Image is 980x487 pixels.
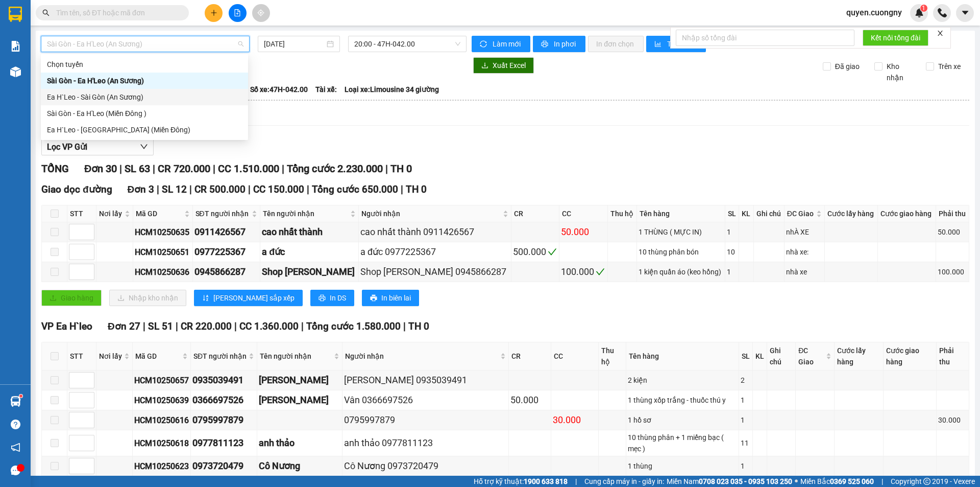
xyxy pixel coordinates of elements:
[9,9,80,33] div: VP Ea H`leo
[257,456,342,476] td: Cô Nương
[143,320,145,332] span: |
[510,393,549,407] div: 50.000
[11,466,20,475] span: message
[67,342,96,370] th: STT
[835,342,884,370] th: Cước lấy hàng
[639,226,723,238] div: 1 THÙNG ( MỰC IN)
[41,73,248,89] div: Sài Gòn - Ea H'Leo (An Sương)
[559,205,608,222] th: CC
[884,342,937,370] th: Cước giao hàng
[193,262,261,282] td: 0945866287
[191,390,257,410] td: 0366697526
[87,33,159,45] div: An
[181,320,232,332] span: CR 220.000
[133,222,192,242] td: HCM10250635
[480,40,488,49] span: sync
[628,432,737,454] div: 10 thùng phân + 1 miếng bạc ( mẹc )
[408,320,429,332] span: TH 0
[727,226,738,238] div: 1
[307,183,309,195] span: |
[795,479,798,483] span: ⚪️
[938,414,967,426] div: 30.000
[133,242,192,262] td: HCM10250651
[218,163,279,175] span: CC 1.510.000
[259,459,340,473] div: Cô Nương
[936,205,969,222] th: Phải thu
[194,245,259,259] div: 0977225367
[961,8,970,17] span: caret-down
[863,30,928,46] button: Kết nối tổng đài
[786,266,823,277] div: nhà xe
[134,460,189,473] div: HCM10250623
[84,163,117,175] span: Đơn 30
[210,9,217,16] span: plus
[922,5,925,12] span: 1
[637,205,725,222] th: Tên hàng
[257,430,342,456] td: anh thảo
[628,395,737,406] div: 1 thùng xốp trắng - thuốc thú y
[134,437,189,450] div: HCM10250618
[524,477,568,485] strong: 1900 633 818
[148,320,173,332] span: SL 51
[41,89,248,105] div: Ea H`Leo - Sài Gòn (An Sương)
[362,290,419,306] button: printerIn biên lai
[264,38,325,50] input: 15/10/2025
[47,141,87,153] span: Lọc VP Gửi
[575,476,577,487] span: |
[195,208,250,219] span: SĐT người nhận
[135,351,180,362] span: Mã GD
[481,62,488,70] span: download
[192,373,255,387] div: 0935039491
[109,290,186,306] button: downloadNhập kho nhận
[193,242,261,262] td: 0977225367
[561,225,606,239] div: 50.000
[133,262,192,282] td: HCM10250636
[133,410,191,430] td: HCM10250616
[561,265,606,279] div: 100.000
[406,183,427,195] span: TH 0
[493,60,526,71] span: Xuất Excel
[344,373,507,387] div: [PERSON_NAME] 0935039491
[87,9,159,33] div: VP Bến Xe Miền Đông
[128,183,155,195] span: Đơn 3
[41,183,112,195] span: Giao dọc đường
[47,75,242,86] div: Sài Gòn - Ea H'Leo (An Sương)
[234,320,237,332] span: |
[551,342,599,370] th: CC
[628,375,737,386] div: 2 kiện
[47,108,242,119] div: Sài Gòn - Ea H'Leo (Miền Đông )
[192,436,255,450] div: 0977811123
[938,226,967,238] div: 50.000
[310,290,354,306] button: printerIn DS
[213,292,295,304] span: [PERSON_NAME] sắp xếp
[354,36,460,52] span: 20:00 - 47H-042.00
[881,476,883,487] span: |
[345,84,439,95] span: Loại xe: Limousine 34 giường
[344,393,507,407] div: Vân 0366697526
[87,45,159,60] div: 0817026575
[133,430,191,456] td: HCM10250618
[176,320,178,332] span: |
[548,247,557,257] span: check
[385,163,388,175] span: |
[42,9,50,16] span: search
[923,478,930,485] span: copyright
[541,40,550,49] span: printer
[628,460,737,472] div: 1 thùng
[330,292,346,304] span: In DS
[800,476,874,487] span: Miền Bắc
[10,41,21,52] img: solution-icon
[213,163,215,175] span: |
[626,342,739,370] th: Tên hàng
[11,443,20,452] span: notification
[596,267,605,276] span: check
[360,225,509,239] div: cao nhất thành 0911426567
[533,36,585,52] button: printerIn phơi
[287,163,383,175] span: Tổng cước 2.230.000
[553,413,597,427] div: 30.000
[194,290,303,306] button: sort-ascending[PERSON_NAME] sắp xếp
[41,56,248,73] div: Chọn tuyến
[234,9,241,16] span: file-add
[9,7,22,22] img: logo-vxr
[370,294,377,303] span: printer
